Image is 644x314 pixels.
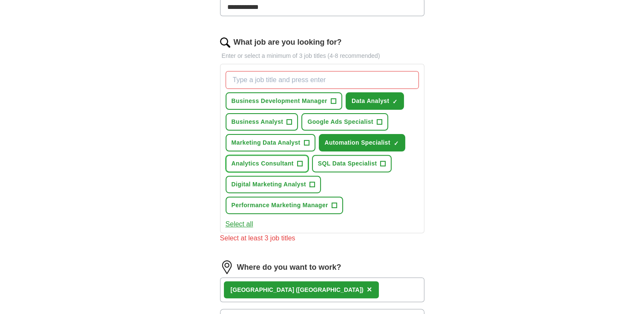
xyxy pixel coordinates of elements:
button: Analytics Consultant [226,155,309,172]
img: search.png [220,37,230,48]
label: What job are you looking for? [234,37,342,48]
span: Digital Marketing Analyst [232,180,306,189]
span: Analytics Consultant [232,159,294,168]
button: Digital Marketing Analyst [226,176,321,193]
span: Automation Specialist [325,138,390,147]
span: Google Ads Specialist [307,117,373,126]
span: Marketing Data Analyst [232,138,301,147]
span: Data Analyst [352,97,389,106]
button: Google Ads Specialist [301,113,388,131]
input: Type a job title and press enter [226,71,419,89]
span: Business Development Manager [232,97,327,106]
span: Performance Marketing Manager [232,201,328,210]
button: SQL Data Specialist [312,155,392,172]
span: ✓ [392,98,398,105]
label: Where do you want to work? [237,262,341,273]
button: Business Analyst [226,113,298,131]
button: Data Analyst✓ [346,92,404,110]
p: Enter or select a minimum of 3 job titles (4-8 recommended) [220,51,424,60]
button: Performance Marketing Manager [226,197,343,214]
span: ([GEOGRAPHIC_DATA]) [296,286,364,293]
button: Automation Specialist✓ [319,134,405,151]
button: Business Development Manager [226,92,342,110]
button: × [367,283,372,296]
span: Business Analyst [232,117,283,126]
span: ✓ [394,140,399,147]
div: Select at least 3 job titles [220,233,424,243]
span: × [367,285,372,294]
button: Marketing Data Analyst [226,134,315,151]
img: location.png [220,260,234,274]
button: Select all [226,219,253,229]
strong: [GEOGRAPHIC_DATA] [231,286,295,293]
span: SQL Data Specialist [318,159,377,168]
